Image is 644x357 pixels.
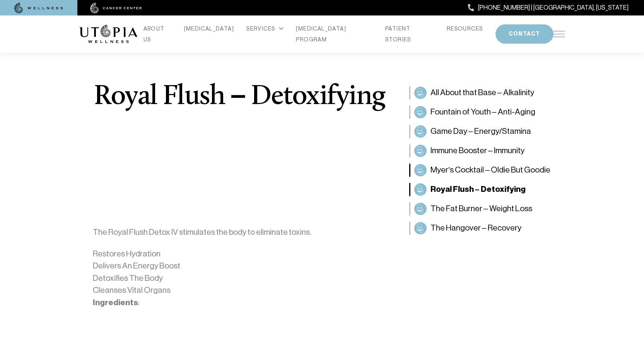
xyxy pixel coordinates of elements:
[296,23,373,45] a: [MEDICAL_DATA] PROGRAM
[430,222,521,234] span: The Hangover – Recovery
[430,164,550,176] span: Myer’s Cocktail – Oldie But Goodie
[90,3,142,14] img: cancer center
[430,106,535,118] span: Fountain of Youth – Anti-Aging
[409,183,565,196] a: Royal Flush – DetoxifyingRoyal Flush – Detoxifying
[430,145,524,157] span: Immune Booster – Immunity
[79,25,137,43] img: logo
[93,226,386,239] p: The Royal Flush Detox IV stimulates the body to eliminate toxins.
[430,125,531,138] span: Game Day – Energy/Stamina
[93,260,386,272] li: Delivers An Energy Boost
[416,108,425,117] img: Fountain of Youth – Anti-Aging
[14,3,63,14] img: wellness
[416,166,425,175] img: Myer’s Cocktail – Oldie But Goodie
[184,23,234,34] a: [MEDICAL_DATA]
[447,23,483,34] a: RESOURCES
[93,297,138,307] strong: Ingredients
[93,272,386,285] li: Detoxifies The Body
[143,23,172,45] a: ABOUT US
[468,3,629,13] a: [PHONE_NUMBER] | [GEOGRAPHIC_DATA], [US_STATE]
[478,3,629,13] span: [PHONE_NUMBER] | [GEOGRAPHIC_DATA], [US_STATE]
[246,23,284,34] div: SERVICES
[430,203,532,215] span: The Fat Burner – Weight Loss
[495,24,553,44] button: CONTACT
[416,146,425,155] img: Immune Booster – Immunity
[409,164,565,177] a: Myer’s Cocktail – Oldie But GoodieMyer’s Cocktail – Oldie But Goodie
[430,87,534,99] span: All About that Base – Alkalinity
[409,202,565,215] a: The Fat Burner – Weight LossThe Fat Burner – Weight Loss
[553,31,565,37] img: icon-hamburger
[93,248,386,260] li: Restores Hydration
[93,297,386,309] p: :
[409,144,565,157] a: Immune Booster – ImmunityImmune Booster – Immunity
[416,204,425,214] img: The Fat Burner – Weight Loss
[93,284,386,297] li: Cleanses Vital Organs
[94,83,385,111] h1: Royal Flush – Detoxifying
[430,183,526,196] span: Royal Flush – Detoxifying
[409,106,565,119] a: Fountain of Youth – Anti-AgingFountain of Youth – Anti-Aging
[409,222,565,235] a: The Hangover – RecoveryThe Hangover – Recovery
[409,86,565,99] a: All About that Base – AlkalinityAll About that Base – Alkalinity
[416,88,425,97] img: All About that Base – Alkalinity
[416,127,425,136] img: Game Day – Energy/Stamina
[416,185,425,194] img: Royal Flush – Detoxifying
[409,125,565,138] a: Game Day – Energy/StaminaGame Day – Energy/Stamina
[385,23,434,45] a: PATIENT STORIES
[416,224,425,233] img: The Hangover – Recovery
